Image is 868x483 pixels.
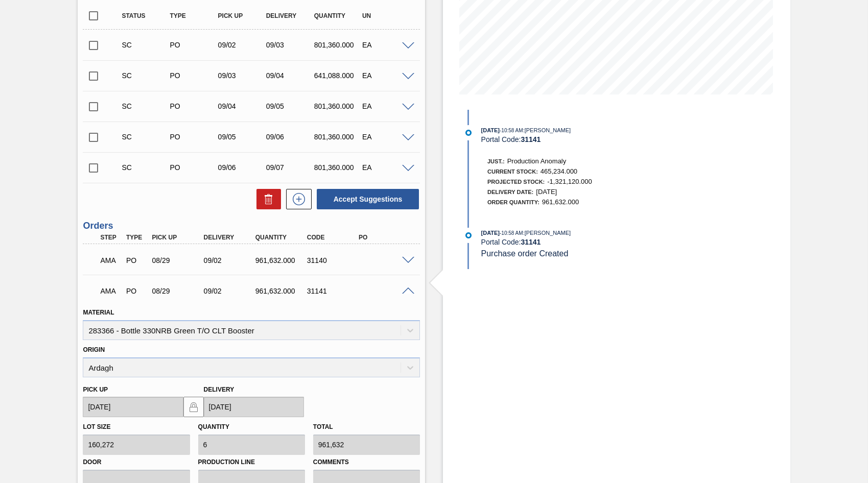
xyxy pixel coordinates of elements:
div: 801,360.000 [312,102,365,110]
p: AMA [100,256,121,264]
span: : [PERSON_NAME] [523,127,571,133]
div: Quantity [253,234,310,241]
div: 09/05/2025 [216,133,269,141]
div: Delete Suggestions [251,189,281,209]
span: [DATE] [481,230,500,236]
img: atual [465,130,472,136]
div: 09/03/2025 [216,71,269,80]
label: Origin [83,346,105,353]
div: Awaiting Manager Approval [98,280,124,302]
div: Type [124,234,150,241]
div: Portal Code: [481,238,724,246]
label: Total [313,423,333,430]
div: EA [360,41,413,49]
div: 09/06/2025 [264,133,317,141]
div: 961,632.000 [253,256,310,264]
div: Purchase order [168,41,221,49]
label: Lot size [83,423,110,430]
span: Production Anomaly [507,157,567,165]
span: Current Stock: [487,168,538,175]
img: atual [465,232,472,238]
div: 09/04/2025 [216,102,269,110]
div: 08/29/2025 [150,287,207,295]
label: Comments [313,455,420,470]
label: Door [83,455,190,470]
span: Projected Stock: [487,179,545,185]
div: 801,360.000 [312,133,365,141]
div: Suggestion Created [119,163,172,172]
div: Delivery [264,12,317,19]
div: New suggestion [281,189,312,209]
div: 801,360.000 [312,41,365,49]
div: Suggestion Created [119,71,172,80]
div: Purchase order [168,102,221,110]
div: EA [360,71,413,80]
div: Suggestion Created [119,102,172,110]
div: Purchase order [124,256,150,264]
div: Purchase order [168,163,221,172]
label: Production Line [198,455,305,470]
input: mm/dd/yyyy [83,397,183,417]
label: Material [83,309,114,316]
span: Purchase order Created [481,249,569,258]
div: 641,088.000 [312,71,365,80]
div: EA [360,133,413,141]
span: 465,234.000 [541,167,577,175]
div: Awaiting Manager Approval [98,249,124,272]
strong: 31141 [521,135,541,143]
div: Type [168,12,221,19]
div: Accept Suggestions [312,188,420,210]
div: Suggestion Created [119,133,172,141]
div: 31140 [304,256,362,264]
span: Order Quantity: [487,199,539,205]
div: Code [304,234,362,241]
div: 09/07/2025 [264,163,317,172]
div: 801,360.000 [312,163,365,172]
div: Purchase order [168,71,221,80]
div: EA [360,102,413,110]
span: [DATE] [536,188,557,196]
span: Delivery Date: [487,189,533,195]
div: Step [98,234,124,241]
div: Quantity [312,12,365,19]
span: - 10:58 AM [500,128,523,133]
div: 09/02/2025 [201,287,259,295]
span: : [PERSON_NAME] [523,230,571,236]
label: Pick up [83,386,108,393]
div: 09/02/2025 [201,256,259,264]
p: AMA [100,287,121,295]
div: 961,632.000 [253,287,310,295]
span: Just.: [487,158,505,164]
div: 09/06/2025 [216,163,269,172]
div: 08/29/2025 [150,256,207,264]
div: 09/04/2025 [264,71,317,80]
div: 09/03/2025 [264,41,317,49]
div: EA [360,163,413,172]
label: Delivery [204,386,234,393]
button: Accept Suggestions [317,189,419,209]
span: - 10:58 AM [500,230,523,236]
span: [DATE] [481,127,500,133]
div: Status [119,12,172,19]
div: 09/05/2025 [264,102,317,110]
span: -1,321,120.000 [547,178,592,185]
div: Delivery [201,234,259,241]
img: locked [187,401,200,413]
strong: 31141 [521,238,541,246]
div: 09/02/2025 [216,41,269,49]
div: 31141 [304,287,362,295]
label: Quantity [198,423,229,430]
div: Purchase order [124,287,150,295]
span: 961,632.000 [542,198,579,206]
input: mm/dd/yyyy [204,397,304,417]
div: Purchase order [168,133,221,141]
div: Pick up [150,234,207,241]
button: locked [183,397,204,417]
div: Pick up [216,12,269,19]
div: Portal Code: [481,135,724,143]
h3: Orders [83,221,420,231]
div: Suggestion Created [119,41,172,49]
div: UN [360,12,413,19]
div: PO [356,234,413,241]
